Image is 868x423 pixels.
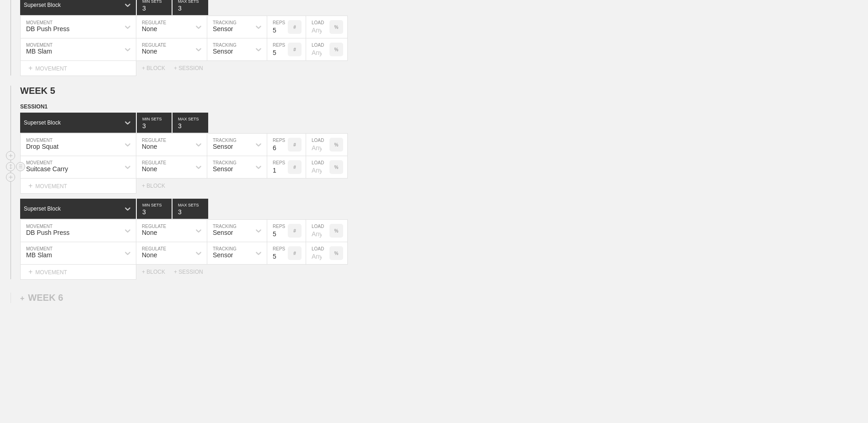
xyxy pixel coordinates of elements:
[173,199,208,219] input: None
[142,25,157,33] div: None
[26,229,70,236] div: DB Push Press
[334,25,339,30] p: %
[142,165,157,173] div: None
[142,251,157,259] div: None
[20,86,55,96] span: WEEK 5
[306,16,329,38] input: Any
[142,143,157,150] div: None
[24,206,61,212] div: Superset Block
[213,143,233,150] div: Sensor
[306,242,329,264] input: Any
[28,64,32,72] span: +
[142,229,157,236] div: None
[20,103,48,110] span: SESSION 1
[174,65,210,71] div: + SESSION
[293,165,296,170] p: #
[293,25,296,30] p: #
[174,269,210,275] div: + SESSION
[142,183,174,189] div: + BLOCK
[334,142,339,147] p: %
[26,143,59,150] div: Drop Squat
[306,156,329,178] input: Any
[142,65,174,71] div: + BLOCK
[306,220,329,242] input: Any
[26,165,68,173] div: Suitcase Carry
[334,251,339,256] p: %
[293,251,296,256] p: #
[28,268,32,276] span: +
[213,25,233,33] div: Sensor
[213,165,233,173] div: Sensor
[26,25,70,33] div: DB Push Press
[173,113,208,133] input: None
[24,119,61,126] div: Superset Block
[293,228,296,233] p: #
[293,142,296,147] p: #
[306,38,329,60] input: Any
[20,293,63,303] div: WEEK 6
[822,379,868,423] iframe: Chat Widget
[213,251,233,259] div: Sensor
[26,251,52,259] div: MB Slam
[334,47,339,52] p: %
[142,269,174,275] div: + BLOCK
[20,179,136,194] div: MOVEMENT
[334,165,339,170] p: %
[24,2,61,8] div: Superset Block
[213,229,233,236] div: Sensor
[142,48,157,55] div: None
[293,47,296,52] p: #
[20,265,136,280] div: MOVEMENT
[20,61,136,76] div: MOVEMENT
[306,134,329,156] input: Any
[213,48,233,55] div: Sensor
[20,294,24,302] span: +
[334,228,339,233] p: %
[28,182,32,190] span: +
[26,48,52,55] div: MB Slam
